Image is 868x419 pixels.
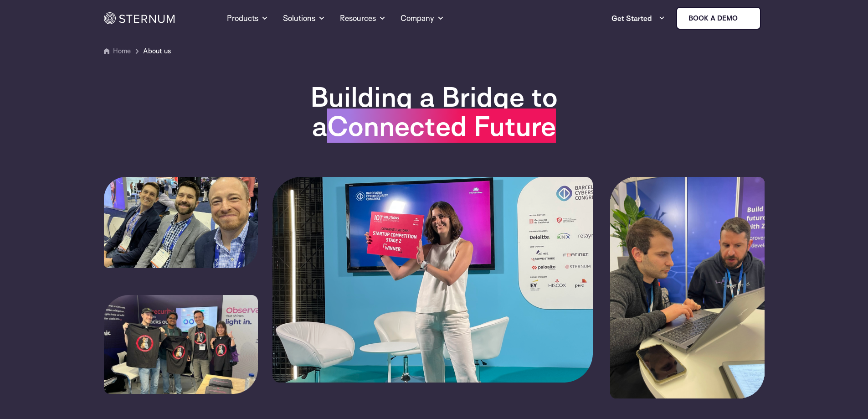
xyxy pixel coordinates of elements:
a: Company [401,2,444,35]
span: About us [143,46,171,57]
a: Products [227,2,268,35]
img: sternum-zephyr [610,177,765,398]
a: Resources [340,2,386,35]
a: Book a demo [676,7,761,30]
span: Connected Future [327,109,556,143]
a: Home [113,47,131,55]
a: Solutions [283,2,325,35]
img: sternum iot [741,15,749,22]
h1: Building a Bridge to a [257,82,611,140]
a: Get Started [611,9,665,27]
